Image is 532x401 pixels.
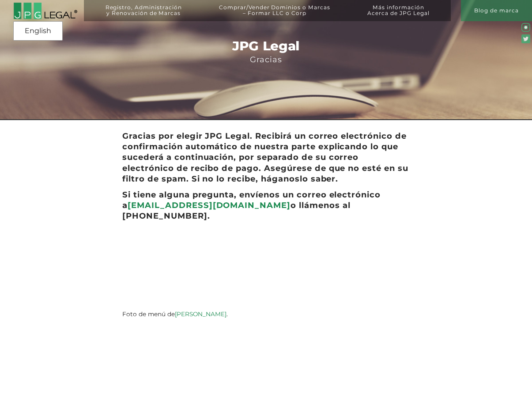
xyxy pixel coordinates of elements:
[122,131,410,184] h2: Gracias por elegir JPG Legal. Recibirá un correo electrónico de confirmación automático de nuestr...
[521,23,530,32] img: glyph-logo_May2016-green3-90.png
[122,310,228,318] small: Foto de menú de .
[16,23,60,39] a: English
[521,34,530,43] img: Twitter_Social_Icon_Rounded_Square_Color-mid-green3-90.png
[175,310,226,318] a: [PERSON_NAME]
[13,2,77,19] img: 2016-logo-black-letters-3-r.png
[203,4,346,26] a: Comprar/Vender Dominios o Marcas– Formar LLC o Corp
[89,4,197,26] a: Registro, Administracióny Renovación de Marcas
[351,4,445,26] a: Más informaciónAcerca de JPG Legal
[122,189,410,221] h2: Si tiene alguna pregunta, envíenos un correo electrónico a o llámenos al [PHONE_NUMBER].
[128,200,291,210] a: [EMAIL_ADDRESS][DOMAIN_NAME]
